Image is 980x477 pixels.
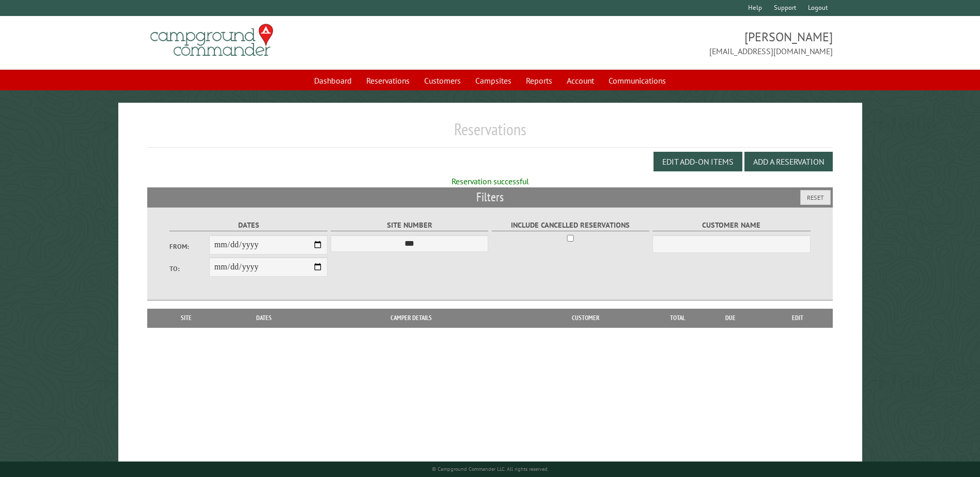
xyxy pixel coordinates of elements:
button: Add a Reservation [744,152,833,171]
a: Reports [520,71,558,90]
label: From: [169,242,209,251]
div: Reservation successful [147,176,832,187]
th: Total [657,309,698,327]
h2: Filters [147,187,832,207]
span: [PERSON_NAME] [EMAIL_ADDRESS][DOMAIN_NAME] [490,28,833,57]
h1: Reservations [147,119,832,148]
a: Reservations [360,71,416,90]
label: To: [169,264,209,274]
a: Dashboard [308,71,358,90]
a: Account [561,71,600,90]
button: Reset [800,190,831,205]
label: Dates [169,219,327,231]
button: Edit Add-on Items [654,152,742,171]
a: Campsites [469,71,518,90]
label: Customer Name [652,219,810,231]
img: Campground Commander [147,20,276,60]
th: Edit [763,309,833,327]
a: Customers [418,71,467,90]
th: Due [698,309,763,327]
th: Customer [514,309,657,327]
a: Communications [602,71,672,90]
small: © Campground Commander LLC. All rights reserved. [432,466,549,472]
th: Dates [220,309,308,327]
label: Site Number [331,219,488,231]
th: Camper Details [308,309,514,327]
th: Site [152,309,220,327]
label: Include Cancelled Reservations [492,219,649,231]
